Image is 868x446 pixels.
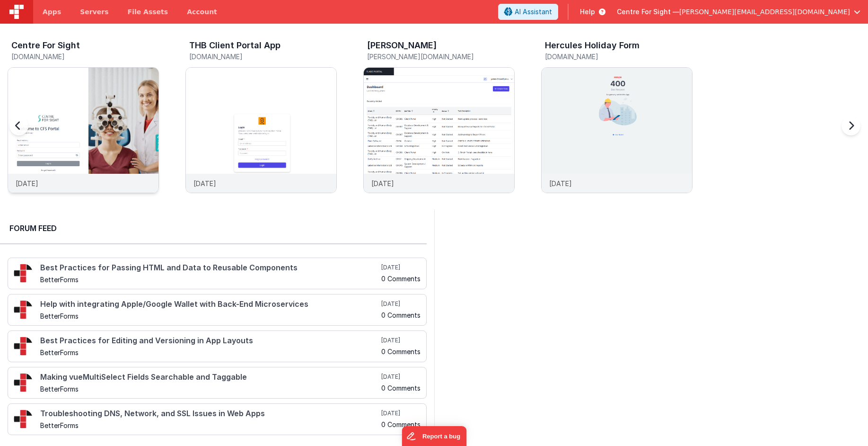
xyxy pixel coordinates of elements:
h5: 0 Comments [381,421,421,428]
h4: Making vueMultiSelect Fields Searchable and Taggable [40,373,379,382]
img: 295_2.png [14,410,33,428]
h4: Best Practices for Editing and Versioning in App Layouts [40,337,379,345]
span: Apps [43,7,61,17]
a: Help with integrating Apple/Google Wallet with Back-End Microservices BetterForms [DATE] 0 Comments [8,294,427,326]
span: Help [580,7,595,17]
span: Servers [80,7,108,17]
h5: 0 Comments [381,348,421,355]
img: 295_2.png [14,300,33,319]
h5: [DOMAIN_NAME] [11,53,159,60]
a: Best Practices for Editing and Versioning in App Layouts BetterForms [DATE] 0 Comments [8,330,427,362]
h5: 0 Comments [381,312,421,319]
h5: 0 Comments [381,384,421,392]
img: 295_2.png [14,337,33,356]
button: Centre For Sight — [PERSON_NAME][EMAIL_ADDRESS][DOMAIN_NAME] [617,7,860,17]
h4: Help with integrating Apple/Google Wallet with Back-End Microservices [40,300,379,309]
img: 295_2.png [14,373,33,392]
h4: Troubleshooting DNS, Network, and SSL Issues in Web Apps [40,410,379,418]
iframe: Marker.io feedback button [402,426,466,446]
h5: BetterForms [40,312,379,320]
h4: Best Practices for Passing HTML and Data to Reusable Components [40,264,379,272]
span: [PERSON_NAME][EMAIL_ADDRESS][DOMAIN_NAME] [679,7,850,17]
a: Making vueMultiSelect Fields Searchable and Taggable BetterForms [DATE] 0 Comments [8,367,427,399]
h5: [PERSON_NAME][DOMAIN_NAME] [367,53,515,60]
h3: [PERSON_NAME] [367,41,437,50]
button: AI Assistant [498,4,558,20]
h5: [DATE] [381,373,421,381]
h2: Forum Feed [9,223,417,234]
h5: [DATE] [381,264,421,271]
p: [DATE] [549,178,572,188]
h5: 0 Comments [381,275,421,282]
h5: [DATE] [381,337,421,344]
h5: BetterForms [40,422,379,429]
img: 295_2.png [14,264,33,283]
h5: [DATE] [381,410,421,417]
h5: [DATE] [381,300,421,308]
span: File Assets [128,7,168,17]
h5: [DOMAIN_NAME] [189,53,337,60]
a: Troubleshooting DNS, Network, and SSL Issues in Web Apps BetterForms [DATE] 0 Comments [8,403,427,435]
h5: BetterForms [40,349,379,356]
span: Centre For Sight — [617,7,679,17]
a: Best Practices for Passing HTML and Data to Reusable Components BetterForms [DATE] 0 Comments [8,258,427,289]
p: [DATE] [371,178,394,188]
p: [DATE] [193,178,216,188]
h3: Hercules Holiday Form [545,41,640,50]
h5: BetterForms [40,276,379,283]
h3: Centre For Sight [11,41,80,50]
h5: BetterForms [40,385,379,392]
h5: [DOMAIN_NAME] [545,53,693,60]
span: AI Assistant [515,7,552,17]
h3: THB Client Portal App [189,41,281,50]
